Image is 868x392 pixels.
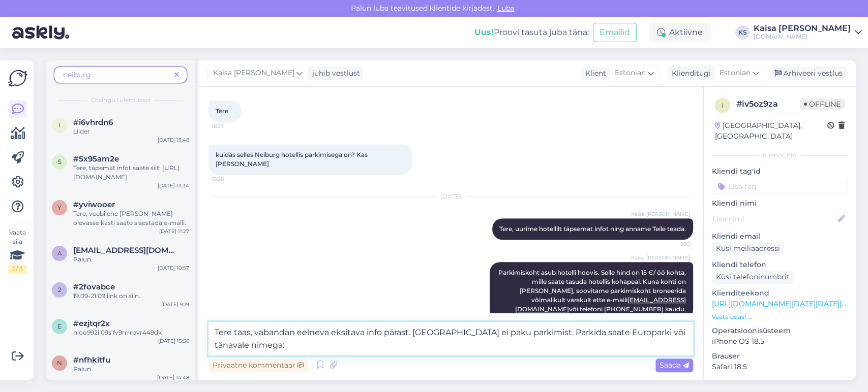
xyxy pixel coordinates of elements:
[712,242,784,255] div: Küsi meiliaadressi
[581,68,606,79] div: Klient
[712,351,848,362] p: Brauser
[216,151,369,168] span: kuidas selles Neiburg hotellis parkimisega on? Kas [PERSON_NAME]
[73,292,140,300] span: 19.09-21.09 link on siin.
[73,282,115,291] span: #2fovabce
[73,154,119,164] span: #5x95am2e
[73,118,113,127] span: #i6vhrdn6
[652,240,690,248] span: 9:10
[712,270,794,284] div: Küsi telefoninumbrit
[73,127,90,135] span: Liider
[668,68,711,79] div: Klienditugi
[474,27,494,37] b: Uus!
[8,228,26,274] div: Vaata siia
[58,121,61,129] span: i
[712,259,848,270] p: Kliendi telefon
[498,269,687,313] span: Parkimiskoht asub hotelli hoovis. Selle hind on 15 €/ öö kohta, mille saate tasuda hotellis kohap...
[161,301,189,308] div: [DATE] 9:19
[213,68,294,79] span: Kaisa [PERSON_NAME]
[91,95,150,105] span: Otsingu tulemused
[208,358,308,372] div: Privaatne kommentaar
[159,227,189,235] div: [DATE] 11:27
[308,68,360,79] div: juhib vestlust
[720,68,751,79] span: Estonian
[754,24,862,41] a: Kaisa [PERSON_NAME][DOMAIN_NAME]
[157,374,189,381] div: [DATE] 14:48
[768,67,847,80] div: Arhiveeri vestlus
[58,158,62,166] span: 5
[712,362,848,372] p: Safari 18.5
[593,23,637,42] button: Emailid
[57,322,62,330] span: e
[712,312,848,321] p: Vaata edasi ...
[158,136,189,144] div: [DATE] 13:48
[712,198,848,209] p: Kliendi nimi
[73,319,110,328] span: #ezjtqr2x
[73,255,93,263] span: Palun.
[158,182,189,189] div: [DATE] 13:34
[8,69,27,88] img: Askly Logo
[712,151,848,160] div: Kliendi info
[73,365,93,373] span: Palun.
[212,175,250,183] span: 18:28
[712,179,848,194] input: Lisa tag
[8,265,26,274] div: 2 / 3
[63,70,91,79] span: neiburg
[712,336,848,347] p: iPhone OS 18.5
[73,164,179,181] span: Tere, täpemat infot saate siit: [URL][DOMAIN_NAME]
[73,246,179,255] span: agri93@mail.ru
[57,204,62,211] span: y
[499,225,686,233] span: Tere, uurime hotellilt täpsemat infot ning anname Teile teada.
[660,361,689,370] span: Saada
[57,249,62,257] span: a
[58,286,62,293] span: 2
[73,210,186,226] span: Tere, veebilehe [PERSON_NAME] olevasse kasti saate sisestada e-maili.
[712,288,848,299] p: Klienditeekond
[715,120,827,142] div: [GEOGRAPHIC_DATA], [GEOGRAPHIC_DATA]
[216,107,228,115] span: Tere
[158,337,189,345] div: [DATE] 15:56
[73,200,115,209] span: #yviwooer
[158,264,189,272] div: [DATE] 10:57
[712,231,848,242] p: Kliendi email
[712,325,848,336] p: Operatsioonisüsteem
[474,26,589,39] div: Proovi tasuta juba täna:
[73,355,110,365] span: #nfhkitfu
[754,32,851,41] div: [DOMAIN_NAME]
[73,329,162,336] span: nloo992l 09s fv9rrrrbvr449dk
[208,192,693,201] div: [DATE]
[212,122,250,130] span: 18:27
[754,24,851,32] div: Kaisa [PERSON_NAME]
[631,254,690,262] span: Kaisa [PERSON_NAME]
[736,98,800,110] div: # iv5oz9za
[712,166,848,177] p: Kliendi tag'id
[631,210,690,218] span: Kaisa [PERSON_NAME]
[800,99,845,110] span: Offline
[712,213,836,224] input: Lisa nimi
[615,68,646,79] span: Estonian
[649,23,711,42] div: Aktiivne
[494,4,518,13] span: Luba
[722,102,724,109] span: i
[208,322,693,355] textarea: Tere taas, vabandan eelneva eksitava info pärast. [GEOGRAPHIC_DATA] ei paku parkimist. Parkida sa...
[57,359,62,367] span: n
[735,25,750,40] div: KS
